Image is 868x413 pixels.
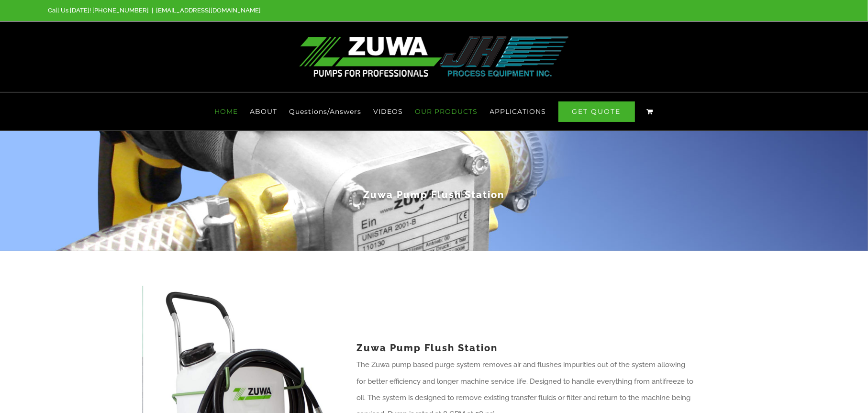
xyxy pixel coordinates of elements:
[215,92,238,131] a: HOME
[356,340,695,357] h1: Zuwa Pump Flush Station
[289,92,362,131] a: Questions/Answers
[374,92,403,131] a: VIDEOS
[250,108,278,115] span: ABOUT
[490,108,546,115] span: APPLICATIONS
[415,108,478,115] span: OUR PRODUCTS
[250,92,278,131] a: ABOUT
[558,101,635,122] span: GET QUOTE
[289,108,362,115] span: Questions/Answers
[490,92,546,131] a: APPLICATIONS
[558,92,635,131] a: GET QUOTE
[647,92,654,131] a: View Cart
[48,7,149,14] span: Call Us [DATE]! [PHONE_NUMBER]
[154,188,714,201] h1: Zuwa Pump Flush Station
[374,108,403,115] span: VIDEOS
[48,92,820,131] nav: Main Menu
[415,92,478,131] a: OUR PRODUCTS
[215,108,238,115] span: HOME
[156,7,261,14] a: [EMAIL_ADDRESS][DOMAIN_NAME]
